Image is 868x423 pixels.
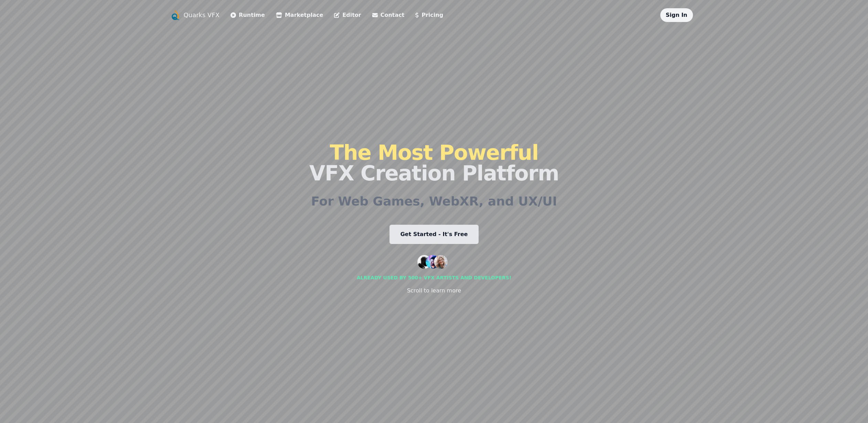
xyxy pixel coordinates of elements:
span: The Most Powerful [330,141,538,165]
img: customer 1 [417,255,431,269]
a: Get Started - It's Free [389,225,479,244]
a: Editor [334,11,361,19]
img: customer 3 [434,255,448,269]
div: Scroll to learn more [407,287,461,295]
a: Runtime [231,11,265,19]
h1: VFX Creation Platform [309,142,559,183]
a: Quarks VFX [184,10,220,20]
h2: For Web Games, WebXR, and UX/UI [311,194,557,208]
a: Sign In [666,12,687,18]
a: Marketplace [276,11,323,19]
a: Pricing [415,11,443,19]
img: customer 2 [426,255,439,269]
a: Contact [372,11,405,19]
div: Already used by 500+ vfx artists and developers! [357,274,511,281]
